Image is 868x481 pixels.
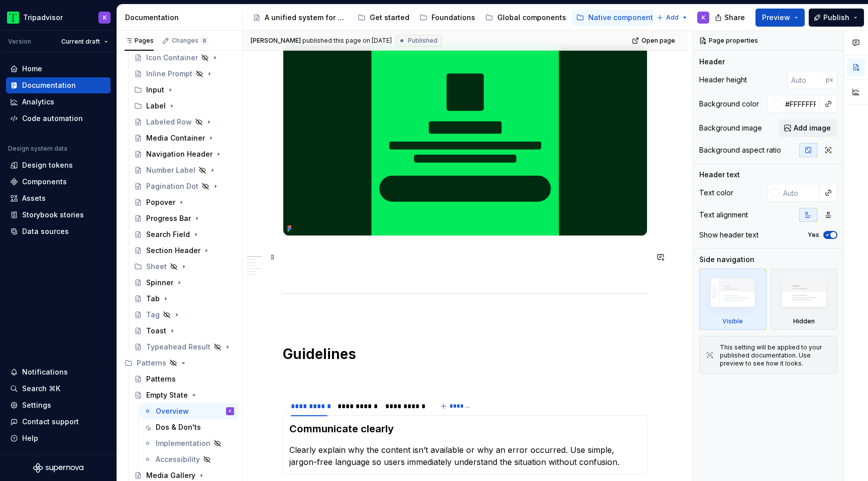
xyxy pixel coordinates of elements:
[781,95,820,113] input: Auto
[200,37,208,45] span: 8
[146,53,198,63] div: Icon Container
[146,69,192,79] div: Inline Prompt
[130,162,238,178] a: Number Label
[354,10,413,26] a: Get started
[130,210,238,226] a: Progress Bar
[130,178,238,194] a: Pagination Dot
[641,37,675,45] span: Open page
[130,146,238,162] a: Navigation Header
[146,117,192,127] div: Labeled Row
[6,190,111,206] a: Assets
[22,210,84,220] div: Storybook stories
[699,123,762,133] div: Background image
[103,14,106,22] div: K
[130,50,238,66] a: Icon Container
[8,145,67,153] div: Design system data
[23,13,63,23] div: Tripadvisor
[699,75,747,85] div: Header height
[121,355,238,371] div: Patterns
[771,269,838,330] div: Hidden
[497,13,566,23] div: Global components
[6,94,111,110] a: Analytics
[6,61,111,77] a: Home
[22,433,38,443] div: Help
[130,114,238,130] a: Labeled Row
[130,82,238,98] div: Input
[755,9,805,27] button: Preview
[22,113,83,124] div: Code automation
[826,76,833,84] p: px
[415,10,479,26] a: Foundations
[793,317,815,325] div: Hidden
[146,197,175,207] div: Popover
[146,165,195,175] div: Number Label
[146,294,160,304] div: Tab
[265,13,348,23] div: A unified system for every journey.
[720,343,831,368] div: This setting will be applied to your published documentation. Use preview to see how it looks.
[146,181,198,191] div: Pagination Dot
[724,13,745,23] span: Share
[22,97,54,107] div: Analytics
[130,387,238,403] a: Empty State
[22,417,79,427] div: Contact support
[140,451,238,467] a: Accessibility
[794,123,831,133] span: Add image
[699,170,740,180] div: Header text
[146,229,190,239] div: Search Field
[146,326,166,336] div: Toast
[6,174,111,190] a: Components
[289,422,641,468] section-item: Guideline 1
[22,226,69,236] div: Data sources
[370,13,409,23] div: Get started
[22,64,42,74] div: Home
[140,419,238,435] a: Dos & Don'ts
[6,223,111,239] a: Data sources
[146,85,164,95] div: Input
[8,38,31,46] div: Version
[22,177,67,187] div: Components
[130,98,238,114] div: Label
[57,35,113,49] button: Current draft
[130,259,238,275] div: Sheet
[130,307,238,323] a: Tag
[779,119,837,137] button: Add image
[130,275,238,291] a: Spinner
[6,381,111,397] button: Search ⌘K
[699,230,758,240] div: Show header text
[146,101,166,111] div: Label
[654,11,691,25] button: Add
[6,364,111,380] button: Notifications
[6,77,111,93] a: Documentation
[699,255,754,265] div: Side navigation
[699,57,725,67] div: Header
[146,262,167,272] div: Sheet
[146,374,176,384] div: Patterns
[722,317,743,325] div: Visible
[431,13,475,23] div: Foundations
[249,10,352,26] a: A unified system for every journey.
[172,37,208,45] div: Changes
[6,430,111,446] button: Help
[710,9,751,27] button: Share
[130,339,238,355] a: Typeahead Result
[130,194,238,210] a: Popover
[22,367,68,377] div: Notifications
[146,342,210,352] div: Typeahead Result
[6,207,111,223] a: Storybook stories
[61,38,100,46] span: Current draft
[156,438,210,448] div: Implementation
[146,149,212,159] div: Navigation Header
[130,291,238,307] a: Tab
[702,14,705,22] div: K
[6,397,111,413] a: Settings
[302,37,392,45] div: published this page on [DATE]
[588,13,657,23] div: Native components
[146,470,195,480] div: Media Gallery
[229,406,232,416] div: K
[146,213,191,223] div: Progress Bar
[33,463,83,473] a: Supernova Logo
[146,133,205,143] div: Media Container
[125,13,238,23] div: Documentation
[130,66,238,82] a: Inline Prompt
[140,403,238,419] a: OverviewK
